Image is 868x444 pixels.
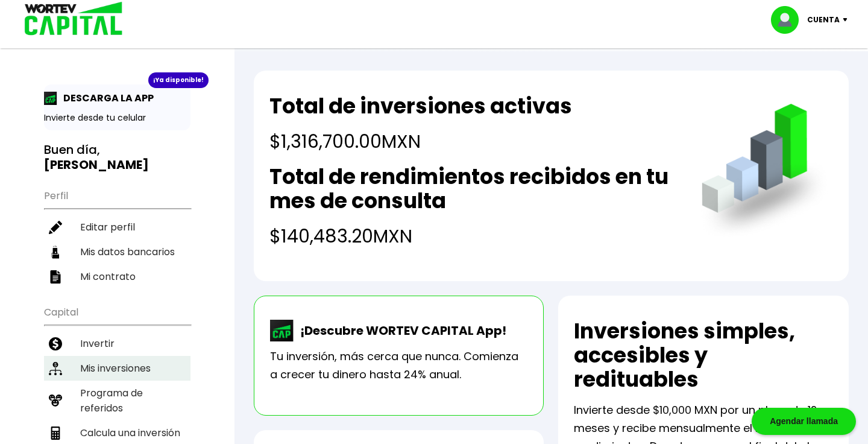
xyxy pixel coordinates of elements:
img: invertir-icon.b3b967d7.svg [49,337,62,350]
img: grafica.516fef24.png [696,104,833,241]
a: Mis inversiones [44,356,190,381]
b: [PERSON_NAME] [44,156,149,173]
h3: Buen día, [44,142,190,173]
h4: $140,483.20 MXN [269,223,678,250]
p: DESCARGA LA APP [57,90,154,106]
a: Mi contrato [44,264,190,289]
a: Programa de referidos [44,381,190,420]
img: calculadora-icon.17d418c4.svg [49,427,62,440]
h2: Total de rendimientos recibidos en tu mes de consulta [269,165,678,213]
img: wortev-capital-app-icon [270,320,294,341]
img: icon-down [840,18,856,22]
p: Cuenta [807,11,840,29]
a: Invertir [44,331,190,356]
img: app-icon [44,92,57,105]
img: recomiendanos-icon.9b8e9327.svg [49,394,62,407]
img: datos-icon.10cf9172.svg [49,246,62,259]
h4: $1,316,700.00 MXN [269,128,572,155]
div: ¡Ya disponible! [148,72,209,88]
a: Mis datos bancarios [44,239,190,264]
img: profile-image [771,6,807,34]
p: Invierte desde tu celular [44,112,190,124]
h2: Inversiones simples, accesibles y redituables [574,319,833,392]
div: Agendar llamada [752,408,856,435]
a: Editar perfil [44,215,190,239]
h2: Total de inversiones activas [269,94,572,118]
img: contrato-icon.f2db500c.svg [49,270,62,284]
p: Tu inversión, más cerca que nunca. Comienza a crecer tu dinero hasta 24% anual. [270,347,528,384]
img: inversiones-icon.6695dc30.svg [49,362,62,375]
ul: Perfil [44,182,190,289]
p: ¡Descubre WORTEV CAPITAL App! [294,322,506,340]
img: editar-icon.952d3147.svg [49,221,62,234]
